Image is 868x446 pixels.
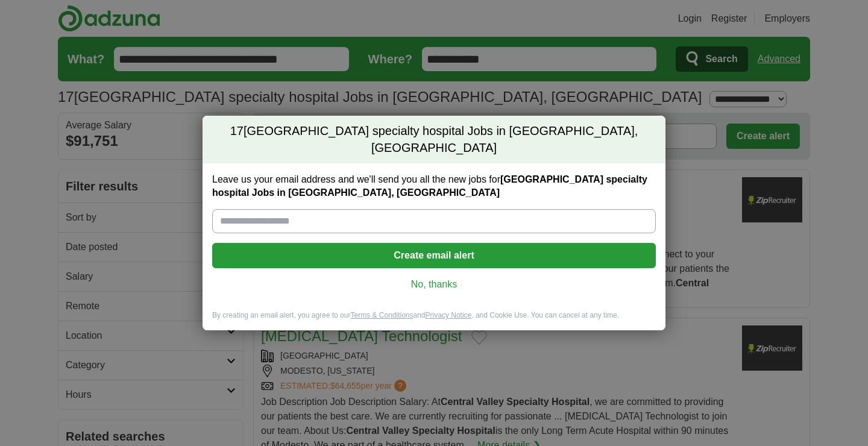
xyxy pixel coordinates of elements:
[203,310,665,330] div: By creating an email alert, you agree to our and , and Cookie Use. You can cancel at any time.
[212,243,656,268] button: Create email alert
[230,123,244,140] span: 17
[222,278,646,291] a: No, thanks
[426,311,472,319] a: Privacy Notice
[203,116,665,163] h2: [GEOGRAPHIC_DATA] specialty hospital Jobs in [GEOGRAPHIC_DATA], [GEOGRAPHIC_DATA]
[350,311,413,319] a: Terms & Conditions
[212,173,656,199] label: Leave us your email address and we'll send you all the new jobs for
[212,174,647,198] strong: [GEOGRAPHIC_DATA] specialty hospital Jobs in [GEOGRAPHIC_DATA], [GEOGRAPHIC_DATA]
